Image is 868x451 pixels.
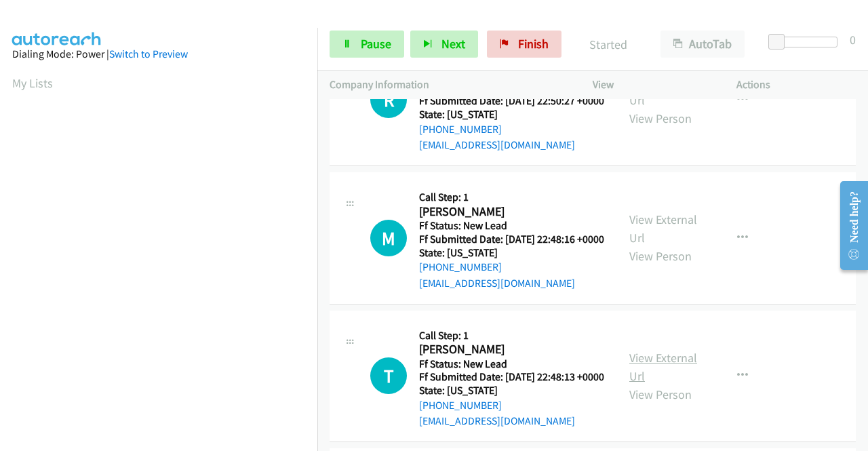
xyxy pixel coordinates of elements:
[629,212,697,246] a: View External Url
[419,329,604,342] h5: Call Step: 1
[370,81,407,118] div: The call is yet to be attempted
[518,36,549,52] span: Finish
[330,77,568,93] p: Company Information
[775,37,837,47] div: Delay between calls (in seconds)
[419,233,604,246] h5: Ff Submitted Date: [DATE] 22:48:16 +0000
[410,31,478,58] button: Next
[629,350,697,384] a: View External Url
[12,46,305,62] div: Dialing Mode: Power |
[850,31,856,49] div: 0
[629,387,692,402] a: View Person
[660,31,745,58] button: AutoTab
[330,31,404,58] a: Pause
[12,75,53,91] a: My Lists
[370,81,407,118] h1: R
[736,77,856,93] p: Actions
[419,277,575,290] a: [EMAIL_ADDRESS][DOMAIN_NAME]
[419,94,604,108] h5: Ff Submitted Date: [DATE] 22:50:27 +0000
[580,35,636,54] p: Started
[419,219,604,233] h5: Ff Status: New Lead
[419,399,502,412] a: [PHONE_NUMBER]
[109,47,188,60] a: Switch to Preview
[419,123,502,136] a: [PHONE_NUMBER]
[629,74,697,108] a: View External Url
[629,248,692,264] a: View Person
[419,108,604,121] h5: State: [US_STATE]
[419,191,604,204] h5: Call Step: 1
[419,204,600,220] h2: [PERSON_NAME]
[419,384,604,397] h5: State: [US_STATE]
[419,138,575,151] a: [EMAIL_ADDRESS][DOMAIN_NAME]
[441,36,465,52] span: Next
[829,172,868,279] iframe: Resource Center
[419,246,604,260] h5: State: [US_STATE]
[487,31,561,58] a: Finish
[370,220,407,256] div: The call is yet to be attempted
[419,260,502,273] a: [PHONE_NUMBER]
[593,77,712,93] p: View
[419,342,600,357] h2: [PERSON_NAME]
[370,220,407,256] h1: M
[419,357,604,371] h5: Ff Status: New Lead
[370,357,407,394] div: The call is yet to be attempted
[419,414,575,427] a: [EMAIL_ADDRESS][DOMAIN_NAME]
[361,36,391,52] span: Pause
[370,357,407,394] h1: T
[419,370,604,384] h5: Ff Submitted Date: [DATE] 22:48:13 +0000
[629,111,692,126] a: View Person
